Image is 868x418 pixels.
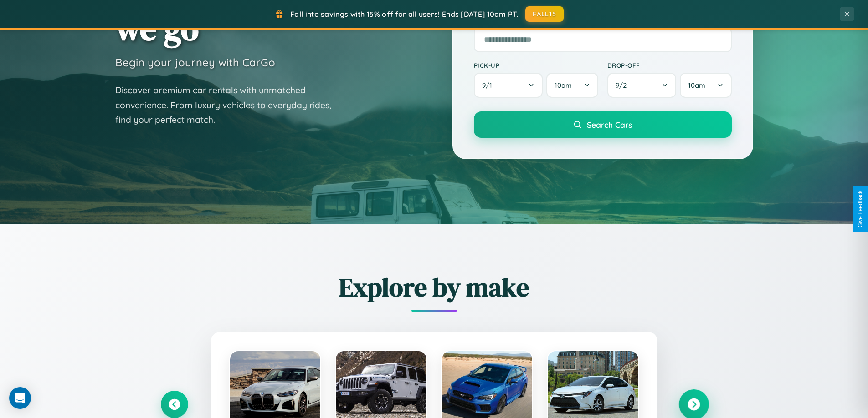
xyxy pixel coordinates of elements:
span: 10am [555,81,572,90]
span: 9 / 1 [482,81,497,90]
button: 10am [680,73,731,98]
button: 9/2 [607,73,677,98]
div: Give Feedback [857,191,863,227]
p: Discover premium car rentals with unmatched convenience. From luxury vehicles to everyday rides, ... [115,83,343,127]
span: Fall into savings with 15% off for all users! Ends [DATE] 10am PT. [290,10,519,19]
label: Pick-up [474,61,598,69]
span: 9 / 2 [616,81,631,90]
button: Search Cars [474,111,732,138]
h2: Explore by make [161,270,708,305]
h3: Begin your journey with CarGo [115,55,275,69]
button: FALL15 [525,6,564,22]
span: Search Cars [587,120,632,130]
label: Drop-off [607,61,732,69]
button: 10am [546,73,598,98]
div: Open Intercom Messenger [9,387,31,409]
span: 10am [688,81,705,90]
button: 9/1 [474,73,543,98]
